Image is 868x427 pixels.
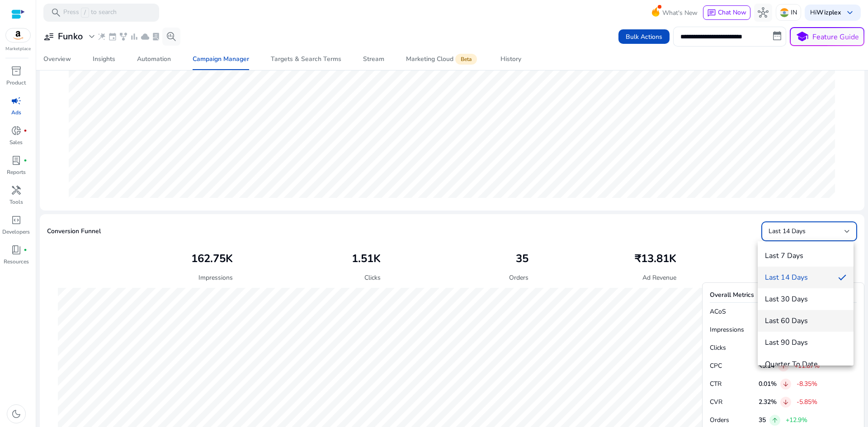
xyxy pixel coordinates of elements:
span: Last 7 Days [765,251,846,261]
span: Last 60 Days [765,316,846,326]
span: Quarter To Date [765,359,846,369]
span: Last 30 Days [765,294,846,304]
span: Last 90 Days [765,338,846,347]
span: Last 14 Days [765,272,831,282]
